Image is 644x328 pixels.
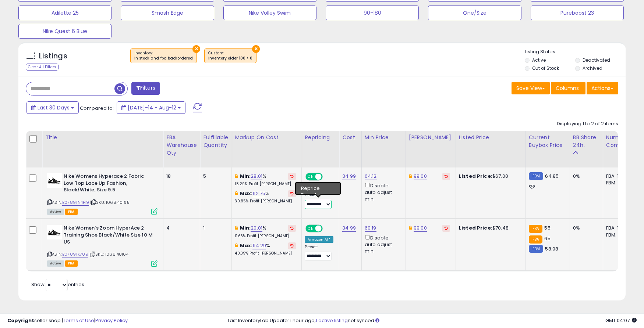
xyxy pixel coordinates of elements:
[64,225,153,247] b: Nike Women's Zoom HyperAce 2 Training Shoe Black/White Size 10 M US
[365,181,400,203] div: Disable auto adjust min
[235,242,296,256] div: %
[235,134,298,141] div: Markup on Cost
[365,173,377,180] a: 64.12
[203,173,226,180] div: 5
[414,224,427,232] a: 99.00
[18,24,112,39] button: Nike Quest 6 Blue
[606,232,630,238] div: FBM: 4
[342,224,356,232] a: 34.99
[232,131,302,167] th: The percentage added to the cost of goods (COGS) that forms the calculator for Min & Max prices.
[365,234,400,255] div: Disable auto adjust min
[45,134,160,141] div: Title
[18,6,112,20] button: Adilette 25
[203,225,226,231] div: 1
[342,173,356,180] a: 34.99
[121,6,214,20] button: Smash Edge
[551,82,585,94] button: Columns
[235,174,238,179] i: This overrides the store level min markup for this listing
[203,134,229,149] div: Fulfillable Quantity
[131,82,160,95] button: Filters
[89,251,128,257] span: | SKU: 1068140164
[65,260,78,267] span: FBA
[305,245,333,261] div: Preset:
[307,174,316,180] span: ON
[573,225,597,231] div: 0%
[192,45,200,53] button: ×
[459,225,520,231] div: $70.48
[445,226,448,230] i: Revert to store-level Dynamic Max Price
[290,192,294,195] i: Revert to store-level Max Markup
[545,245,558,252] span: 58.98
[556,84,579,92] span: Columns
[80,105,114,112] span: Compared to:
[409,134,453,141] div: [PERSON_NAME]
[64,173,153,195] b: Nike Womens Hyperace 2 Fabric Low Top Lace Up Fashion, Black/White, Size 9.5
[47,209,64,215] span: All listings currently available for purchase on Amazon
[235,173,296,187] div: %
[532,65,559,71] label: Out of Stock
[252,242,266,249] a: 114.29
[240,242,253,249] b: Max:
[26,101,79,114] button: Last 30 Days
[342,134,358,141] div: Cost
[240,224,251,231] b: Min:
[606,134,633,149] div: Num of Comp.
[409,174,412,179] i: This overrides the store level Dynamic Max Price for this listing
[47,225,62,239] img: 41DBvSiYIsL._SL40_.jpg
[583,57,610,63] label: Deactivated
[252,45,260,53] button: ×
[459,173,520,180] div: $67.00
[62,251,88,257] a: B0789TK789
[134,56,193,61] div: in stock and fba backordered
[251,224,262,232] a: 20.01
[365,224,376,232] a: 60.19
[428,6,521,20] button: One/Size
[529,245,543,253] small: FBM
[459,173,492,180] b: Listed Price:
[606,180,630,186] div: FBM: 3
[525,48,626,55] p: Listing States:
[208,56,252,61] div: inventory older 180 > 0
[414,173,427,180] a: 99.00
[573,173,597,180] div: 0%
[305,184,333,191] div: Amazon AI *
[7,317,128,324] div: seller snap | |
[365,134,403,141] div: Min Price
[573,134,600,149] div: BB Share 24h.
[445,174,448,178] i: Revert to store-level Dynamic Max Price
[529,134,567,149] div: Current Buybox Price
[545,173,559,180] span: 64.85
[166,225,194,231] div: 4
[235,226,238,230] i: This overrides the store level min markup for this listing
[47,173,158,214] div: ASIN:
[26,64,59,71] div: Clear All Filters
[305,236,333,243] div: Amazon AI *
[532,57,546,63] label: Active
[31,281,84,288] span: Show: entries
[459,134,523,141] div: Listed Price
[235,199,296,204] p: 39.85% Profit [PERSON_NAME]
[322,226,333,232] span: OFF
[235,225,296,238] div: %
[47,225,158,266] div: ASIN:
[235,190,296,204] div: %
[459,224,492,231] b: Listed Price:
[326,6,419,20] button: 90-180
[305,192,333,209] div: Preset:
[583,65,602,71] label: Archived
[529,235,542,244] small: FBA
[307,226,316,232] span: ON
[290,226,294,230] i: Revert to store-level Min Markup
[235,243,238,248] i: This overrides the store level max markup for this listing
[47,260,64,267] span: All listings currently available for purchase on Amazon
[529,225,542,233] small: FBA
[251,173,262,180] a: 28.01
[134,50,193,61] span: Inventory :
[228,317,637,324] div: Last InventoryLab Update: 1 hour ago, not synced.
[240,173,251,180] b: Min:
[7,317,34,324] strong: Copyright
[208,50,252,61] span: Custom:
[166,134,197,157] div: FBA Warehouse Qty
[223,6,316,20] button: Nike Volley Swim
[117,101,185,114] button: [DATE]-14 - Aug-12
